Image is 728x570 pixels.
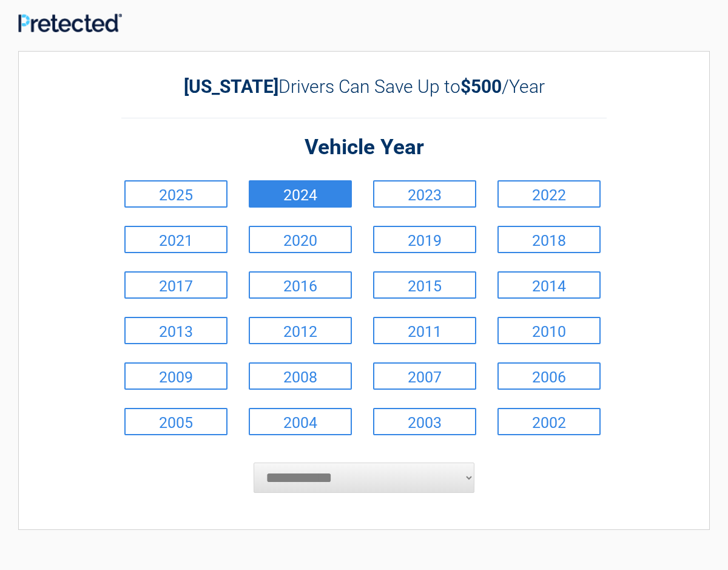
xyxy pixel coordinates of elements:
[124,317,227,344] a: 2013
[497,226,601,253] a: 2018
[497,271,601,299] a: 2014
[184,76,278,97] b: [US_STATE]
[249,180,352,208] a: 2024
[497,180,601,208] a: 2022
[373,408,476,435] a: 2003
[373,271,476,299] a: 2015
[121,76,607,97] h2: Drivers Can Save Up to /Year
[497,317,601,344] a: 2010
[18,13,122,32] img: Main Logo
[249,317,352,344] a: 2012
[373,362,476,390] a: 2007
[124,180,227,208] a: 2025
[373,226,476,253] a: 2019
[249,362,352,390] a: 2008
[249,226,352,253] a: 2020
[497,408,601,435] a: 2002
[249,271,352,299] a: 2016
[124,226,227,253] a: 2021
[249,408,352,435] a: 2004
[124,271,227,299] a: 2017
[124,408,227,435] a: 2005
[373,180,476,208] a: 2023
[373,317,476,344] a: 2011
[121,134,607,162] h2: Vehicle Year
[124,362,227,390] a: 2009
[497,362,601,390] a: 2006
[460,76,502,97] b: $500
